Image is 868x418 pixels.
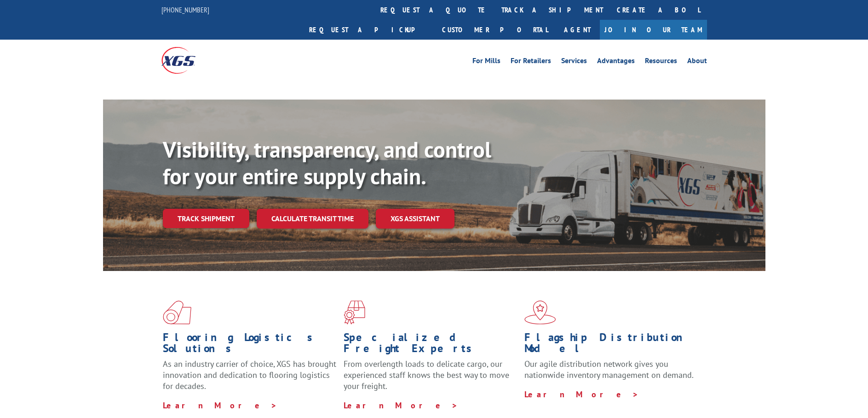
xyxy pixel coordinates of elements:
[472,57,500,67] a: For Mills
[435,20,555,40] a: Customer Portal
[524,359,694,380] span: Our agile distribution network gives you nationwide inventory management on demand.
[161,5,209,14] a: [PHONE_NUMBER]
[645,57,677,67] a: Resources
[163,209,249,228] a: Track shipment
[687,57,707,67] a: About
[597,57,635,67] a: Advantages
[163,135,491,190] b: Visibility, transparency, and control for your entire supply chain.
[344,359,517,400] p: From overlength loads to delicate cargo, our experienced staff knows the best way to move your fr...
[524,389,639,400] a: Learn More >
[561,57,587,67] a: Services
[163,300,191,324] img: xgs-icon-total-supply-chain-intelligence-red
[257,209,368,229] a: Calculate transit time
[344,300,365,324] img: xgs-icon-focused-on-flooring-red
[163,359,336,391] span: As an industry carrier of choice, XGS has brought innovation and dedication to flooring logistics...
[524,332,698,359] h1: Flagship Distribution Model
[163,400,277,411] a: Learn More >
[344,332,517,359] h1: Specialized Freight Experts
[344,400,458,411] a: Learn More >
[600,20,707,40] a: Join Our Team
[524,300,556,324] img: xgs-icon-flagship-distribution-model-red
[163,332,337,359] h1: Flooring Logistics Solutions
[555,20,600,40] a: Agent
[302,20,435,40] a: Request a pickup
[376,209,454,229] a: XGS ASSISTANT
[511,57,551,67] a: For Retailers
